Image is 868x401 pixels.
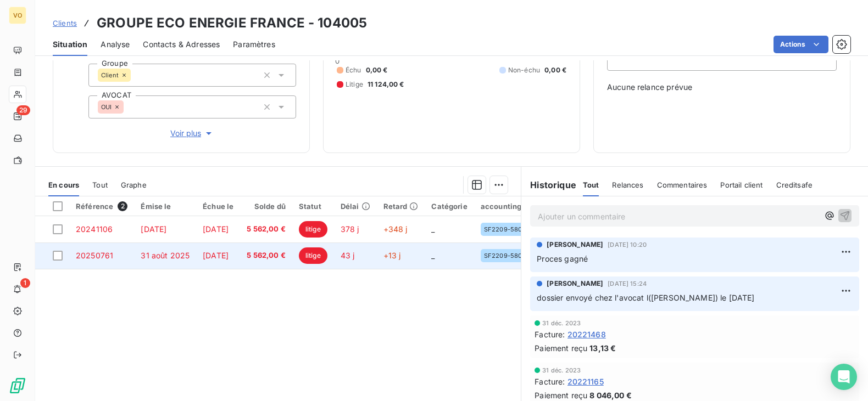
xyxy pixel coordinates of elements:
span: Non-échu [508,65,540,75]
span: [DATE] [141,224,166,234]
span: Paramètres [233,39,275,50]
span: 5 562,00 € [247,250,286,261]
span: 378 j [341,224,359,234]
span: 20250761 [76,251,113,260]
span: 0,00 € [366,65,388,75]
span: 0,00 € [544,65,566,75]
div: Émise le [141,202,190,211]
span: [DATE] [203,224,229,234]
span: OUI [101,104,112,110]
div: Retard [383,202,419,211]
span: 31 déc. 2023 [542,367,581,374]
span: Contacts & Adresses [143,39,220,50]
span: Échu [346,65,361,75]
span: 20221165 [567,376,604,387]
button: Actions [774,36,828,53]
div: VO [9,7,26,24]
span: dossier envoyé chez l'avocat l([PERSON_NAME]) le [DATE] [537,293,754,302]
a: Clients [53,18,77,29]
span: +348 j [383,224,408,234]
span: Creditsafe [776,180,813,189]
div: Statut [299,202,327,211]
div: Référence [76,201,127,211]
span: 20221468 [567,329,606,340]
div: Catégorie [431,202,467,211]
span: Proces gagné [537,254,588,263]
span: Facture : [535,329,565,340]
span: litige [299,221,327,238]
span: Facture : [535,376,565,387]
span: Relances [612,180,643,189]
span: Aucune relance prévue [607,82,837,93]
span: [DATE] 15:24 [608,280,647,287]
span: Client [101,72,119,78]
div: accountingReference [481,202,559,211]
span: 2 [118,201,127,211]
span: Clients [53,19,77,27]
span: Analyse [101,39,130,50]
span: litige [299,247,327,264]
input: Ajouter une valeur [124,102,132,112]
span: Voir plus [170,128,214,139]
h6: Historique [521,178,576,191]
span: Commentaires [657,180,708,189]
span: _ [431,251,435,260]
span: 1 [20,278,30,288]
span: _ [431,224,435,234]
span: Paiement reçu [535,389,587,401]
img: Logo LeanPay [9,377,26,394]
div: Délai [341,202,370,211]
span: SF2209-58006 [484,226,530,233]
span: SF2209-58006 [484,252,530,259]
button: Voir plus [88,127,296,139]
span: 31 déc. 2023 [542,320,581,326]
span: 43 j [341,251,355,260]
div: Open Intercom Messenger [831,364,857,390]
span: Graphe [121,180,147,189]
span: Tout [92,180,108,189]
span: [PERSON_NAME] [547,279,603,289]
h3: GROUPE ECO ENERGIE FRANCE - 104005 [97,13,367,33]
span: [PERSON_NAME] [547,240,603,250]
span: +13 j [383,251,401,260]
span: 31 août 2025 [141,251,190,260]
span: 29 [16,105,30,115]
span: [DATE] [203,251,229,260]
span: 5 562,00 € [247,224,286,235]
div: Solde dû [247,202,286,211]
span: 8 046,00 € [589,389,632,401]
span: Tout [583,180,599,189]
span: En cours [48,180,79,189]
span: Situation [53,39,87,50]
span: 13,13 € [589,342,616,354]
div: Échue le [203,202,233,211]
span: 20241106 [76,224,113,234]
span: 11 124,00 € [368,80,404,89]
span: 0 [335,57,340,65]
span: Paiement reçu [535,342,587,354]
input: Ajouter une valeur [131,70,140,80]
span: [DATE] 10:20 [608,241,647,248]
span: Litige [346,80,363,89]
span: Portail client [720,180,763,189]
